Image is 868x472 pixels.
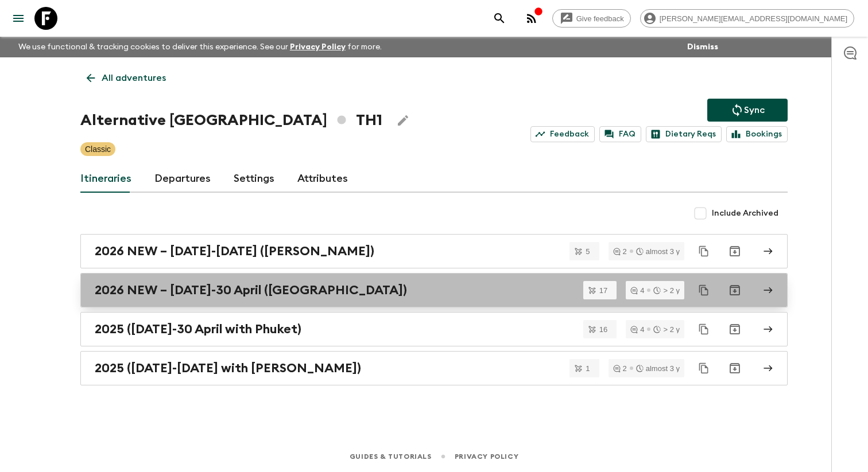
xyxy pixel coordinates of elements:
button: Archive [723,240,746,263]
button: Archive [723,357,746,380]
a: Itineraries [80,165,131,193]
div: 2 [613,365,627,372]
span: 17 [592,287,614,294]
h1: Alternative [GEOGRAPHIC_DATA] TH1 [80,109,382,132]
a: 2025 ([DATE]-[DATE] with [PERSON_NAME]) [80,351,788,385]
button: search adventures [488,7,511,30]
a: Give feedback [552,9,631,28]
div: > 2 y [653,326,680,333]
a: Dietary Reqs [646,126,722,142]
h2: 2026 NEW – [DATE]-30 April ([GEOGRAPHIC_DATA]) [95,283,407,298]
button: Sync adventure departures to the booking engine [707,99,788,122]
div: 4 [630,326,644,333]
div: 4 [630,287,644,294]
a: 2026 NEW – [DATE]-[DATE] ([PERSON_NAME]) [80,234,788,268]
a: FAQ [599,126,641,142]
p: Classic [85,143,111,155]
a: Guides & Tutorials [350,450,432,463]
button: Dismiss [684,39,721,55]
h2: 2026 NEW – [DATE]-[DATE] ([PERSON_NAME]) [95,244,374,259]
button: Duplicate [693,319,714,340]
button: Duplicate [693,241,714,262]
button: Archive [723,279,746,302]
span: Give feedback [570,14,630,23]
a: Departures [154,165,211,193]
button: Duplicate [693,358,714,379]
div: [PERSON_NAME][EMAIL_ADDRESS][DOMAIN_NAME] [640,9,854,28]
h2: 2025 ([DATE]-[DATE] with [PERSON_NAME]) [95,361,361,376]
span: 5 [579,248,596,255]
a: Bookings [726,126,788,142]
div: almost 3 y [636,248,680,255]
span: 1 [579,365,596,372]
button: Edit Adventure Title [392,109,414,132]
span: Include Archived [712,208,778,219]
a: Settings [234,165,274,193]
a: 2025 ([DATE]-30 April with Phuket) [80,312,788,346]
a: Privacy Policy [290,43,346,51]
a: 2026 NEW – [DATE]-30 April ([GEOGRAPHIC_DATA]) [80,273,788,307]
a: Privacy Policy [455,450,518,463]
h2: 2025 ([DATE]-30 April with Phuket) [95,322,301,337]
span: [PERSON_NAME][EMAIL_ADDRESS][DOMAIN_NAME] [653,14,854,23]
p: All adventures [102,71,166,85]
button: menu [7,7,30,30]
p: Sync [744,103,765,117]
button: Archive [723,318,746,341]
div: > 2 y [653,287,680,294]
button: Duplicate [693,280,714,301]
div: almost 3 y [636,365,680,372]
p: We use functional & tracking cookies to deliver this experience. See our for more. [14,37,386,57]
a: All adventures [80,67,172,89]
span: 16 [592,326,614,333]
a: Attributes [297,165,348,193]
div: 2 [613,248,627,255]
a: Feedback [530,126,595,142]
